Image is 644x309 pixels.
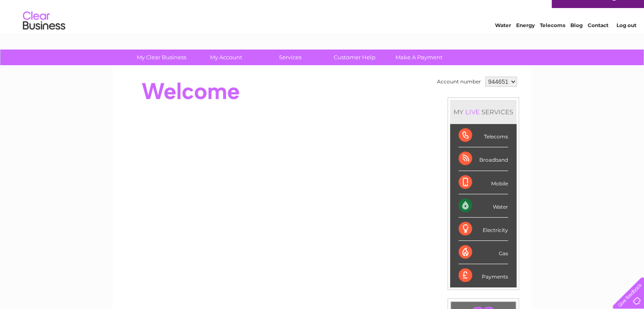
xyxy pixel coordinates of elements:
a: Telecoms [540,36,565,42]
a: My Clear Business [127,50,196,65]
div: LIVE [464,108,481,116]
a: My Account [191,50,261,65]
td: Account number [435,74,483,89]
div: Electricity [459,218,508,241]
a: Blog [570,36,583,42]
a: 0333 014 3131 [484,4,543,15]
div: Payments [459,264,508,287]
div: Telecoms [459,124,508,147]
div: Gas [459,241,508,264]
a: Water [495,36,511,42]
a: Contact [588,36,608,42]
img: logo.png [22,22,66,48]
a: Energy [516,36,535,42]
a: Customer Help [320,50,390,65]
a: Log out [616,36,636,42]
div: Water [459,194,508,218]
a: Services [255,50,325,65]
div: Broadband [459,147,508,171]
div: Mobile [459,171,508,194]
a: Make A Payment [384,50,454,65]
div: Clear Business is a trading name of Verastar Limited (registered in [GEOGRAPHIC_DATA] No. 3667643... [122,5,522,41]
div: MY SERVICES [450,100,517,124]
